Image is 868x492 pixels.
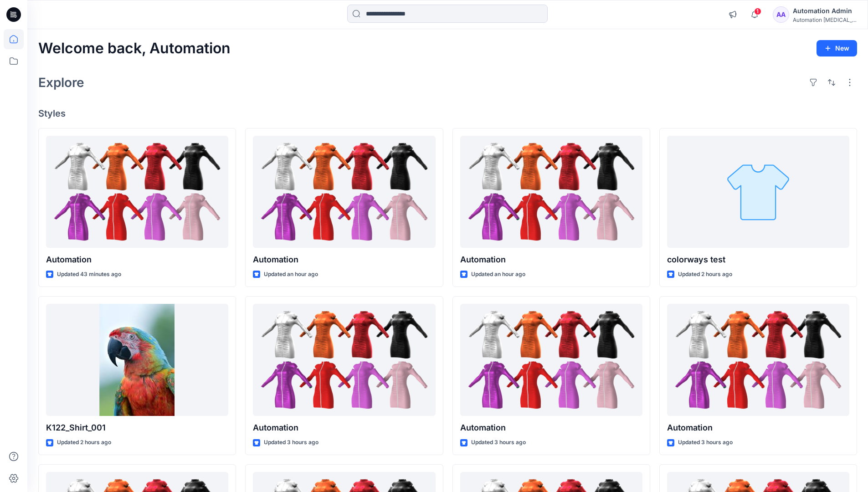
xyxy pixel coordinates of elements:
[754,8,761,15] span: 1
[46,304,228,416] a: K122_Shirt_001
[793,5,857,16] div: Automation Admin
[38,75,84,90] h2: Explore
[57,270,121,279] p: Updated 43 minutes ago
[38,108,857,119] h4: Styles
[678,438,733,447] p: Updated 3 hours ago
[57,438,111,447] p: Updated 2 hours ago
[460,421,642,434] p: Automation
[253,421,435,434] p: Automation
[38,40,231,57] h2: Welcome back, Automation
[817,40,857,56] button: New
[264,438,318,447] p: Updated 3 hours ago
[46,253,228,266] p: Automation
[667,253,849,266] p: colorways test
[253,304,435,416] a: Automation
[253,253,435,266] p: Automation
[460,304,642,416] a: Automation
[460,253,642,266] p: Automation
[793,16,857,23] div: Automation [MEDICAL_DATA]...
[46,136,228,248] a: Automation
[46,421,228,434] p: K122_Shirt_001
[253,136,435,248] a: Automation
[667,304,849,416] a: Automation
[264,270,318,279] p: Updated an hour ago
[471,270,525,279] p: Updated an hour ago
[667,421,849,434] p: Automation
[471,438,526,447] p: Updated 3 hours ago
[460,136,642,248] a: Automation
[773,6,789,23] div: AA
[667,136,849,248] a: colorways test
[678,270,732,279] p: Updated 2 hours ago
